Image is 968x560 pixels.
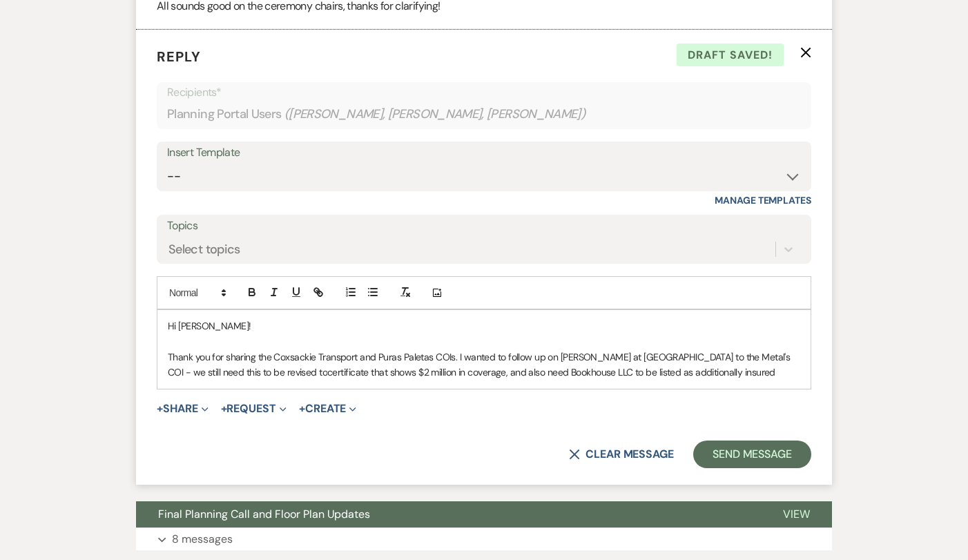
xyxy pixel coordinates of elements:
p: 8 messages [172,530,233,548]
p: Thank you for sharing the Coxsackie Transport and Puras Paletas COIs. I wanted to follow up on [P... [168,349,800,380]
button: View [761,501,832,528]
button: Create [299,403,356,414]
span: + [299,403,305,414]
p: Hi [PERSON_NAME]! [168,318,800,334]
span: Draft saved! [677,44,784,67]
button: Share [157,403,209,414]
label: Topics [167,216,801,236]
button: Send Message [693,441,811,468]
div: Planning Portal Users [167,101,801,128]
div: Insert Template [167,143,801,163]
span: Final Planning Call and Floor Plan Updates [158,507,370,521]
p: Recipients* [167,84,801,102]
button: 8 messages [136,528,832,551]
button: Request [221,403,287,414]
span: + [221,403,227,414]
div: Select topics [168,240,240,258]
button: Clear message [569,449,674,460]
span: certificate that shows $2 million in coverage, and also need Bookhouse LLC to be listed as additi... [327,366,775,378]
span: Reply [157,48,201,66]
span: + [157,403,163,414]
span: View [783,507,810,521]
a: Manage Templates [715,194,811,206]
button: Final Planning Call and Floor Plan Updates [136,501,761,528]
span: ( [PERSON_NAME], [PERSON_NAME], [PERSON_NAME] ) [284,105,586,124]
